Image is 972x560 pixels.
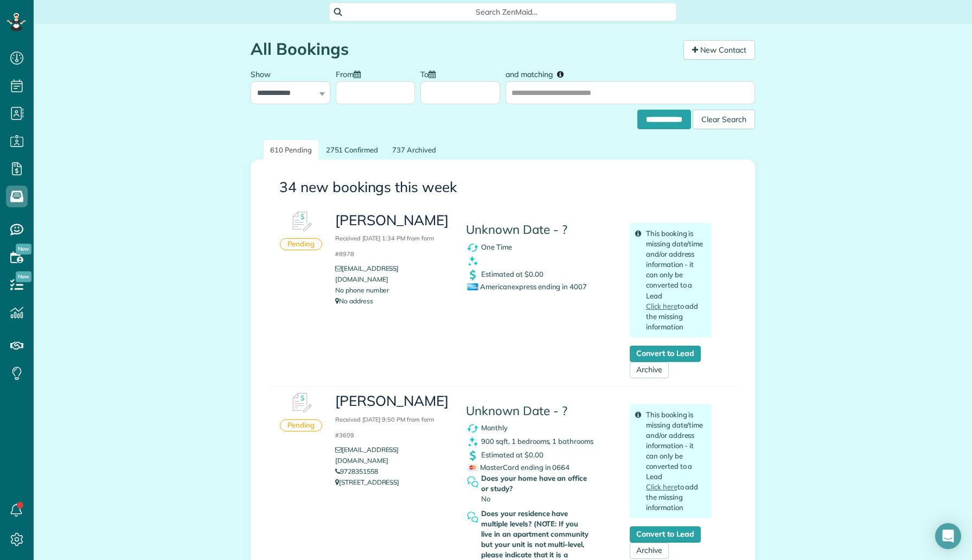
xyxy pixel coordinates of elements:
[646,482,677,491] a: Click here
[335,285,450,296] li: No phone number
[466,449,479,462] img: dollar_symbol_icon-bd8a6898b2649ec353a9eba708ae97d8d7348bddd7d2aed9b7e4bf5abd9f4af5.png
[335,416,434,439] small: Received [DATE] 9:50 PM from form #3609
[386,140,443,160] a: 737 Archived
[630,223,712,338] div: This booking is missing date/time and/or address information - it can only be converted to a Lead...
[319,140,385,160] a: 2751 Confirmed
[506,63,571,84] label: and matching
[646,302,677,310] a: Click here
[335,296,450,307] p: No address
[683,40,755,60] a: New Contact
[630,346,701,362] a: Convert to Lead
[16,244,31,254] span: New
[335,234,434,258] small: Received [DATE] 1:34 PM from form #8978
[466,475,479,489] img: question_symbol_icon-fa7b350da2b2fea416cef77984ae4cf4944ea5ab9e3d5925827a5d6b7129d3f6.png
[335,213,450,259] h3: [PERSON_NAME]
[280,238,322,250] div: Pending
[251,40,675,58] h1: All Bookings
[16,271,31,282] span: New
[466,268,479,282] img: dollar_symbol_icon-bd8a6898b2649ec353a9eba708ae97d8d7348bddd7d2aed9b7e4bf5abd9f4af5.png
[481,494,490,503] span: No
[935,523,961,549] div: Open Intercom Messenger
[481,270,543,278] span: Estimated at $0.00
[336,63,366,84] label: From
[693,111,755,120] a: Clear Search
[481,423,508,432] span: Monthly
[630,526,701,543] a: Convert to Lead
[335,393,450,440] h3: [PERSON_NAME]
[335,446,399,464] a: [EMAIL_ADDRESS][DOMAIN_NAME]
[693,110,755,129] div: Clear Search
[466,435,479,449] img: clean_symbol_icon-dd072f8366c07ea3eb8378bb991ecd12595f4b76d916a6f83395f9468ae6ecae.png
[335,264,399,283] a: [EMAIL_ADDRESS][DOMAIN_NAME]
[466,404,613,418] h4: Unknown Date - ?
[420,63,441,84] label: To
[467,463,570,472] span: MasterCard ending in 0664
[481,437,593,446] span: 900 sqft, 1 bedrooms, 1 bathrooms
[466,223,613,237] h4: Unknown Date - ?
[279,180,726,195] h3: 34 new bookings this week
[630,404,712,519] div: This booking is missing date/time and/or address information - it can only be converted to a Lead...
[466,254,479,268] img: clean_symbol_icon-dd072f8366c07ea3eb8378bb991ecd12595f4b76d916a6f83395f9468ae6ecae.png
[630,543,669,559] a: Archive
[335,477,450,488] p: [STREET_ADDRESS]
[280,419,322,431] div: Pending
[481,473,591,494] strong: Does your home have an office or study?
[466,422,479,435] img: recurrence_symbol_icon-7cc721a9f4fb8f7b0289d3d97f09a2e367b638918f1a67e51b1e7d8abe5fb8d8.png
[335,467,378,475] a: 9728351558
[630,362,669,378] a: Archive
[466,511,479,524] img: question_symbol_icon-fa7b350da2b2fea416cef77984ae4cf4944ea5ab9e3d5925827a5d6b7129d3f6.png
[481,243,512,251] span: One Time
[264,140,318,160] a: 610 Pending
[466,241,479,254] img: recurrence_symbol_icon-7cc721a9f4fb8f7b0289d3d97f09a2e367b638918f1a67e51b1e7d8abe5fb8d8.png
[285,387,317,419] img: Booking #610296
[467,282,587,291] span: Americanexpress ending in 4007
[285,206,317,238] img: Booking #610497
[481,450,543,459] span: Estimated at $0.00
